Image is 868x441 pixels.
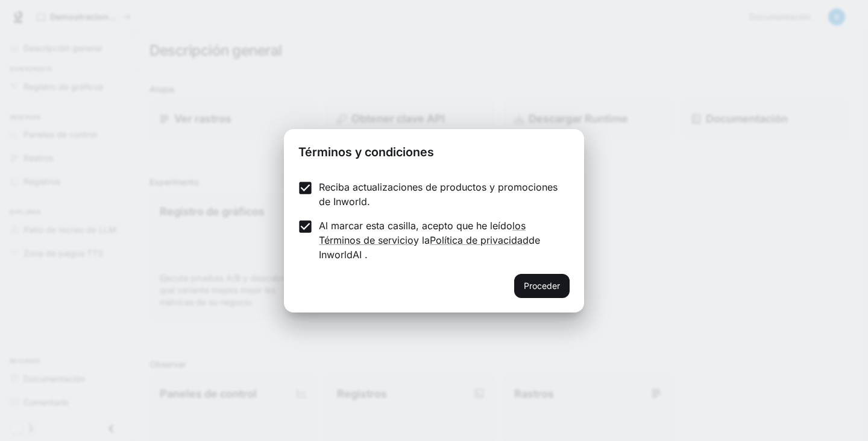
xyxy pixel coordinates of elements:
[319,220,512,232] font: Al marcar esta casilla, acepto que he leído
[524,281,560,291] font: Proceder
[414,234,430,246] font: y la
[319,234,540,261] font: de InworldAI .
[298,145,434,159] font: Términos y condiciones
[319,181,558,208] font: Reciba actualizaciones de productos y promociones de Inworld.
[430,234,529,246] a: Política de privacidad
[514,274,570,298] button: Proceder
[319,220,526,246] a: los Términos de servicio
